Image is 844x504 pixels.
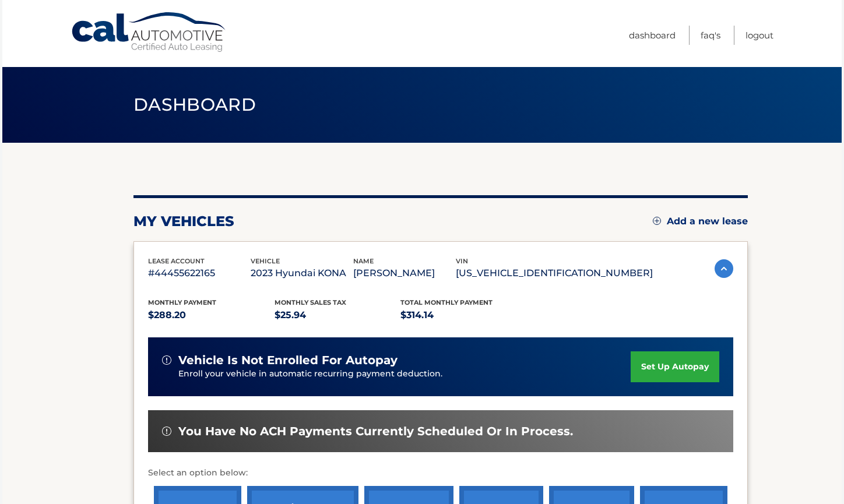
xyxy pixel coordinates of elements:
[701,26,720,45] a: FAQ's
[653,216,748,227] a: Add a new lease
[353,265,456,281] p: [PERSON_NAME]
[71,12,228,53] a: Cal Automotive
[456,257,468,265] span: vin
[178,368,631,380] p: Enroll your vehicle in automatic recurring payment deduction.
[353,257,374,265] span: name
[745,26,773,45] a: Logout
[275,298,346,306] span: Monthly sales Tax
[178,424,573,439] span: You have no ACH payments currently scheduled or in process.
[251,265,353,281] p: 2023 Hyundai KONA
[148,298,216,306] span: Monthly Payment
[148,307,275,323] p: $288.20
[133,213,234,230] h2: my vehicles
[653,217,661,225] img: add.svg
[715,259,733,278] img: accordion-active.svg
[148,257,205,265] span: lease account
[456,265,653,281] p: [US_VEHICLE_IDENTIFICATION_NUMBER]
[400,307,527,323] p: $314.14
[251,257,280,265] span: vehicle
[631,351,719,382] a: set up autopay
[148,265,251,281] p: #44455622165
[629,26,676,45] a: Dashboard
[133,94,256,115] span: Dashboard
[400,298,493,306] span: Total Monthly Payment
[148,466,733,480] p: Select an option below:
[162,427,171,436] img: alert-white.svg
[275,307,401,323] p: $25.94
[178,353,398,368] span: vehicle is not enrolled for autopay
[162,355,171,365] img: alert-white.svg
